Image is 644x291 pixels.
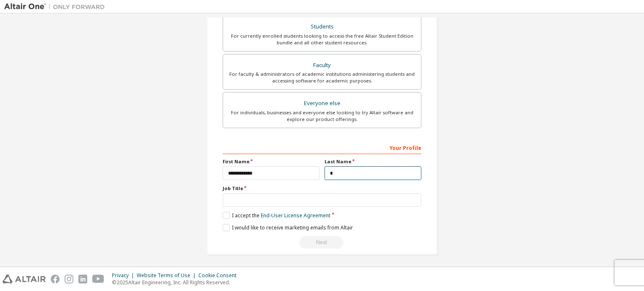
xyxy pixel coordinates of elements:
[92,275,104,283] img: youtube.svg
[228,33,416,46] div: For currently enrolled students looking to access the free Altair Student Edition bundle and all ...
[3,275,46,283] img: altair_logo.svg
[325,158,421,165] label: Last Name
[51,275,60,283] img: facebook.svg
[261,212,330,219] a: End-User License Agreement
[223,224,353,231] label: I would like to receive marketing emails from Altair
[228,21,416,33] div: Students
[223,212,330,219] label: I accept the
[112,272,137,279] div: Privacy
[223,185,421,192] label: Job Title
[223,236,421,249] div: Read and acccept EULA to continue
[228,59,416,71] div: Faculty
[198,272,241,279] div: Cookie Consent
[228,109,416,123] div: For individuals, businesses and everyone else looking to try Altair software and explore our prod...
[78,275,87,283] img: linkedin.svg
[228,71,416,84] div: For faculty & administrators of academic institutions administering students and accessing softwa...
[4,3,109,11] img: Altair One
[228,98,416,109] div: Everyone else
[112,279,241,286] p: © 2025 Altair Engineering, Inc. All Rights Reserved.
[65,275,73,283] img: instagram.svg
[137,272,198,279] div: Website Terms of Use
[223,141,421,154] div: Your Profile
[223,158,319,165] label: First Name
